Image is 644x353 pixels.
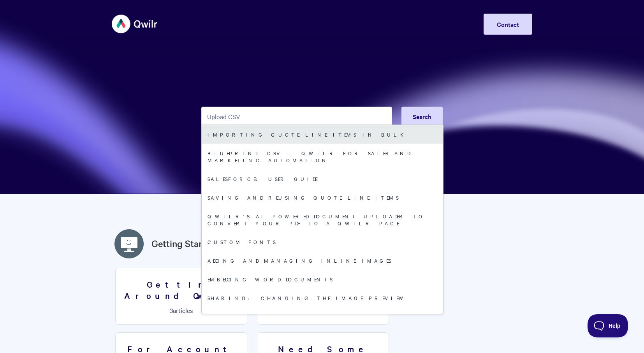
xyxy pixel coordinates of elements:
a: Adding and managing inline images [202,251,443,270]
a: Embedding Word Documents [202,270,443,288]
button: Search [401,107,443,126]
a: Custom fonts [202,232,443,251]
span: 3 [170,306,173,314]
iframe: Toggle Customer Support [588,314,628,337]
a: Saving and reusing quote line items [202,188,443,207]
p: articles [120,307,242,314]
h3: Getting Around Qwilr [120,279,242,301]
input: Search the knowledge base [201,107,392,126]
span: Search [413,112,431,121]
a: Qwilr's AI Powered Document Uploader to Convert your PDF to a Qwilr Page [202,207,443,232]
a: Getting Around Qwilr 3articles [115,268,247,325]
a: Zoho: Adding Custom Field Tokens [202,307,443,326]
a: Contact [484,14,532,35]
a: Getting Started [151,237,216,251]
a: Blueprint CSV - Qwilr for sales and marketing automation [202,144,443,169]
img: Qwilr Help Center [112,9,158,39]
a: Sharing: Changing the Image Preview [202,288,443,307]
a: Salesforce: User Guide [202,169,443,188]
a: Importing quote line items in bulk [202,125,443,144]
